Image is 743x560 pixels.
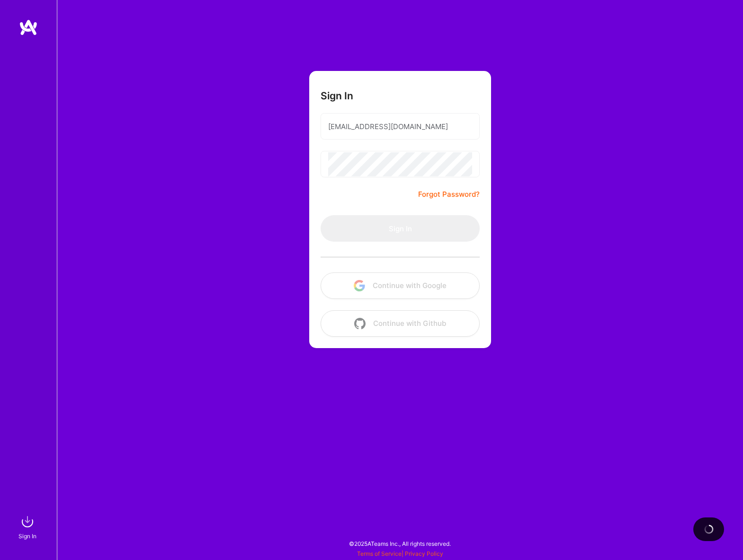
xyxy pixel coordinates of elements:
[57,532,743,555] div: © 2025 ATeams Inc., All rights reserved.
[418,189,480,200] a: Forgot Password?
[321,215,480,242] button: Sign In
[354,318,366,329] img: icon
[19,19,38,36] img: logo
[20,512,37,541] a: sign inSign In
[702,523,715,536] img: loading
[328,114,472,139] input: Email...
[321,90,353,102] h3: Sign In
[357,550,402,557] a: Terms of Service
[354,280,365,291] img: icon
[321,310,480,337] button: Continue with Github
[357,550,443,557] span: |
[321,272,480,299] button: Continue with Google
[405,550,443,557] a: Privacy Policy
[18,531,36,541] div: Sign In
[18,512,37,531] img: sign in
